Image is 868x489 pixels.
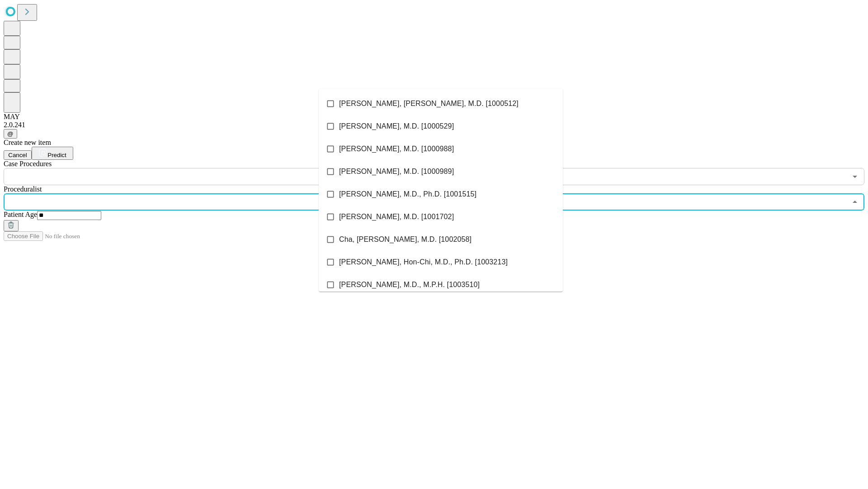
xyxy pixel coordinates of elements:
[4,129,17,139] button: @
[47,152,66,158] span: Predict
[4,160,52,168] span: Scheduled Procedure
[4,150,32,160] button: Cancel
[339,189,476,200] span: [PERSON_NAME], M.D., Ph.D. [1001515]
[849,170,861,183] button: Open
[7,130,14,137] span: @
[4,113,864,121] div: MAY
[32,147,73,160] button: Predict
[339,166,454,177] span: [PERSON_NAME], M.D. [1000989]
[4,121,864,129] div: 2.0.241
[4,185,42,193] span: Proceduralist
[339,279,480,290] span: [PERSON_NAME], M.D., M.P.H. [1003510]
[339,121,454,132] span: [PERSON_NAME], M.D. [1000529]
[849,196,861,208] button: Close
[339,144,454,154] span: [PERSON_NAME], M.D. [1000988]
[8,152,27,158] span: Cancel
[339,257,508,268] span: [PERSON_NAME], Hon-Chi, M.D., Ph.D. [1003213]
[4,211,37,218] span: Patient Age
[339,234,472,245] span: Cha, [PERSON_NAME], M.D. [1002058]
[339,211,454,222] span: [PERSON_NAME], M.D. [1001702]
[4,139,51,146] span: Create new item
[339,98,519,109] span: [PERSON_NAME], [PERSON_NAME], M.D. [1000512]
